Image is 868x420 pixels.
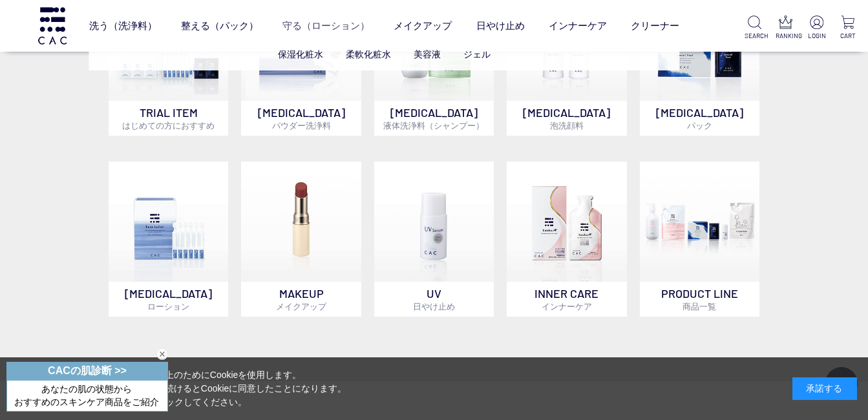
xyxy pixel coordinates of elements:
[276,301,326,311] span: メイクアップ
[476,8,525,43] a: 日やけ止め
[36,7,69,44] img: logo
[792,377,857,400] div: 承諾する
[463,49,491,59] a: ジェル
[109,162,228,316] a: [MEDICAL_DATA]ローション
[745,31,765,41] p: SEARCH
[745,16,765,41] a: SEARCH
[109,282,228,317] p: [MEDICAL_DATA]
[241,162,361,316] a: MAKEUPメイクアップ
[507,101,626,136] p: [MEDICAL_DATA]
[640,101,759,136] p: [MEDICAL_DATA]
[838,31,858,41] p: CART
[413,301,455,311] span: 日やけ止め
[507,282,626,317] p: INNER CARE
[776,16,796,41] a: RANKING
[640,162,759,316] a: PRODUCT LINE商品一覧
[807,16,827,41] a: LOGIN
[542,301,592,311] span: インナーケア
[687,120,712,131] span: パック
[394,8,452,43] a: メイクアップ
[640,282,759,317] p: PRODUCT LINE
[374,101,494,136] p: [MEDICAL_DATA]
[776,31,796,41] p: RANKING
[507,162,626,316] a: インナーケア INNER CAREインナーケア
[807,31,827,41] p: LOGIN
[683,301,716,311] span: 商品一覧
[147,301,189,311] span: ローション
[11,368,347,409] div: 当サイトでは、お客様へのサービス向上のためにCookieを使用します。 「承諾する」をクリックするか閲覧を続けるとCookieに同意したことになります。 詳細はこちらの をクリックしてください。
[241,101,361,136] p: [MEDICAL_DATA]
[550,120,584,131] span: 泡洗顔料
[282,8,370,43] a: 守る（ローション）
[549,8,607,43] a: インナーケア
[181,8,259,43] a: 整える（パック）
[631,8,679,43] a: クリーナー
[374,282,494,317] p: UV
[374,162,494,316] a: UV日やけ止め
[122,120,215,131] span: はじめての方におすすめ
[346,49,391,59] a: 柔軟化粧水
[109,101,228,136] p: TRIAL ITEM
[838,16,858,41] a: CART
[241,282,361,317] p: MAKEUP
[507,162,626,281] img: インナーケア
[383,120,484,131] span: 液体洗浄料（シャンプー）
[89,8,157,43] a: 洗う（洗浄料）
[414,49,441,59] a: 美容液
[278,49,323,59] a: 保湿化粧水
[272,120,331,131] span: パウダー洗浄料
